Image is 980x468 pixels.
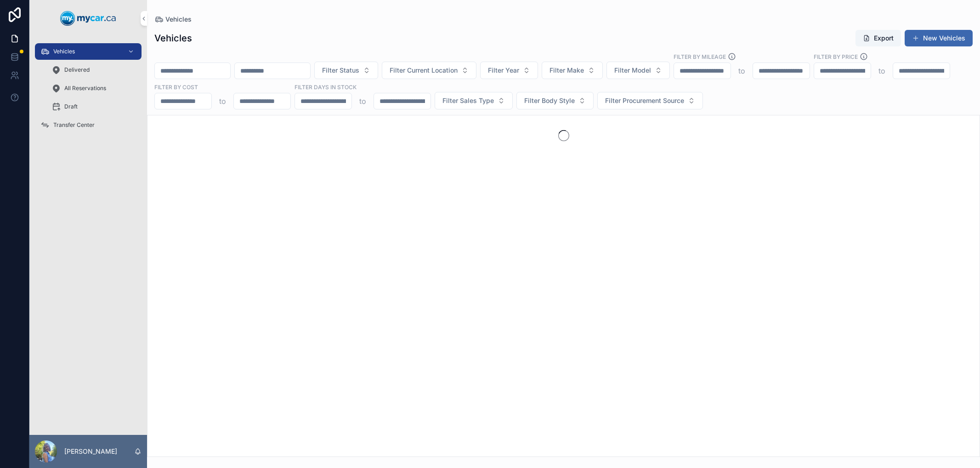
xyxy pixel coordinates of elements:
a: Vehicles [154,15,192,24]
span: Vehicles [165,15,192,24]
a: Transfer Center [35,117,142,133]
span: Filter Procurement Source [605,96,684,105]
p: to [359,96,366,107]
div: scrollable content [29,37,147,145]
span: Filter Make [549,66,584,75]
a: Delivered [46,62,142,78]
span: Filter Status [322,66,359,75]
span: Filter Model [614,66,651,75]
p: to [219,96,226,107]
span: Delivered [64,66,90,74]
span: Filter Body Style [524,96,575,105]
p: to [738,65,745,76]
span: Transfer Center [53,121,95,129]
button: Select Button [542,62,603,79]
span: Vehicles [53,48,75,55]
button: Select Button [597,92,703,109]
button: Select Button [606,62,670,79]
a: Draft [46,98,142,115]
button: Select Button [314,62,378,79]
button: Export [855,30,901,46]
p: to [878,65,885,76]
button: Select Button [382,62,476,79]
label: Filter Days In Stock [295,83,357,91]
button: Select Button [516,92,594,109]
p: [PERSON_NAME] [64,447,117,456]
label: Filter By Mileage [674,52,726,61]
a: Vehicles [35,43,142,60]
h1: Vehicles [154,32,192,45]
img: App logo [60,11,116,26]
span: Draft [64,103,78,110]
button: Select Button [435,92,513,109]
button: Select Button [480,62,538,79]
span: Filter Year [488,66,519,75]
a: All Reservations [46,80,142,97]
span: Filter Sales Type [442,96,494,105]
button: New Vehicles [905,30,973,46]
span: Filter Current Location [390,66,458,75]
label: FILTER BY PRICE [814,52,858,61]
label: FILTER BY COST [154,83,198,91]
span: All Reservations [64,85,106,92]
